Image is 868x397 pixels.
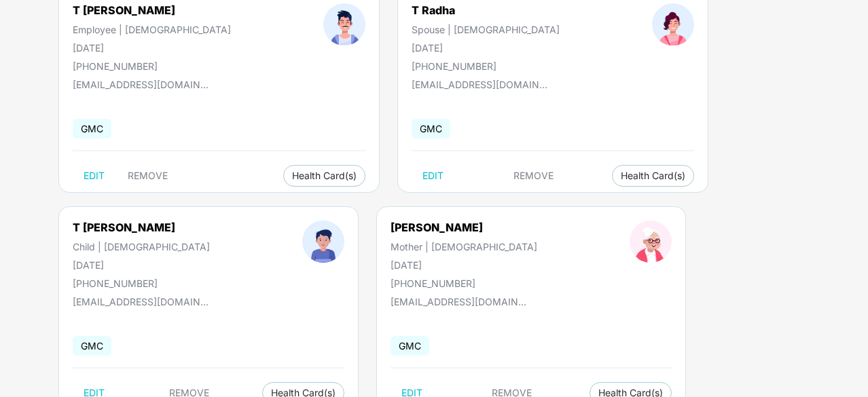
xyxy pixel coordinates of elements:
button: EDIT [73,165,115,187]
div: [EMAIL_ADDRESS][DOMAIN_NAME] [412,79,547,90]
div: [PHONE_NUMBER] [391,278,537,289]
button: Health Card(s) [283,165,365,187]
div: [PHONE_NUMBER] [73,60,231,72]
div: [PHONE_NUMBER] [412,60,560,72]
div: T [PERSON_NAME] [73,221,210,234]
span: Health Card(s) [621,172,685,179]
div: [EMAIL_ADDRESS][DOMAIN_NAME] [73,296,209,307]
span: Health Card(s) [292,172,357,179]
span: GMC [73,119,111,138]
img: profileImage [630,221,672,263]
div: [DATE] [73,259,210,271]
div: [DATE] [391,259,537,271]
div: Child | [DEMOGRAPHIC_DATA] [73,241,210,252]
span: GMC [391,336,429,356]
span: EDIT [422,170,444,181]
button: REMOVE [503,165,564,187]
div: [DATE] [73,42,231,54]
img: profileImage [652,3,694,45]
span: GMC [412,119,450,138]
button: EDIT [412,165,454,187]
div: [PHONE_NUMBER] [73,278,210,289]
div: T Radha [412,3,560,17]
div: [EMAIL_ADDRESS][DOMAIN_NAME] [73,79,209,90]
button: Health Card(s) [612,165,694,187]
div: Mother | [DEMOGRAPHIC_DATA] [391,241,537,252]
div: Employee | [DEMOGRAPHIC_DATA] [73,24,231,35]
img: profileImage [323,3,365,45]
span: GMC [73,336,111,356]
span: EDIT [84,170,105,181]
div: [EMAIL_ADDRESS][DOMAIN_NAME] [391,296,526,307]
img: profileImage [302,221,344,263]
button: REMOVE [117,165,179,187]
span: Health Card(s) [271,390,336,396]
span: REMOVE [513,170,554,181]
div: Spouse | [DEMOGRAPHIC_DATA] [412,24,560,35]
div: [PERSON_NAME] [391,221,537,234]
div: T [PERSON_NAME] [73,3,231,17]
span: REMOVE [128,170,168,181]
div: [DATE] [412,42,560,54]
span: Health Card(s) [598,390,663,396]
